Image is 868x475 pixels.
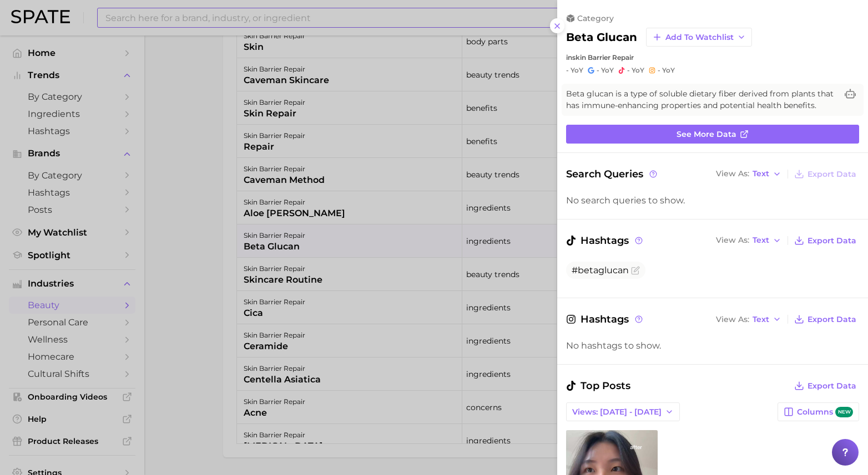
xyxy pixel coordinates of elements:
[662,66,675,75] span: YoY
[566,30,637,44] h2: beta glucan
[753,316,769,323] span: Text
[566,378,630,394] span: Top Posts
[808,236,856,246] span: Export Data
[797,407,853,417] span: Columns
[566,53,859,62] div: in
[566,125,859,144] a: See more data
[566,233,644,248] span: Hashtags
[716,316,749,323] span: View As
[713,233,784,248] button: View AsText
[835,407,853,417] span: new
[658,66,660,74] span: -
[566,166,659,182] span: Search Queries
[665,33,734,42] span: Add to Watchlist
[808,170,856,179] span: Export Data
[677,130,736,139] span: See more data
[631,266,640,275] button: Flag as miscategorized or irrelevant
[808,315,856,324] span: Export Data
[566,311,644,327] span: Hashtags
[713,167,784,181] button: View AsText
[753,237,769,243] span: Text
[716,171,749,177] span: View As
[646,28,752,47] button: Add to Watchlist
[577,13,614,23] span: category
[572,53,634,62] span: skin barrier repair
[566,88,837,111] span: Beta glucan is a type of soluble dietary fiber derived from plants that has immune-enhancing prop...
[713,312,784,326] button: View AsText
[627,66,630,74] span: -
[572,407,662,417] span: Views: [DATE] - [DATE]
[791,311,859,327] button: Export Data
[566,66,569,74] span: -
[791,233,859,248] button: Export Data
[632,66,644,75] span: YoY
[601,66,614,75] span: YoY
[566,402,680,421] button: Views: [DATE] - [DATE]
[566,340,859,351] div: No hashtags to show.
[778,402,859,421] button: Columnsnew
[571,66,583,75] span: YoY
[808,381,856,391] span: Export Data
[597,66,599,74] span: -
[791,166,859,182] button: Export Data
[566,195,859,206] div: No search queries to show.
[572,265,629,275] span: #betaglucan
[716,237,749,243] span: View As
[753,171,769,177] span: Text
[791,378,859,394] button: Export Data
